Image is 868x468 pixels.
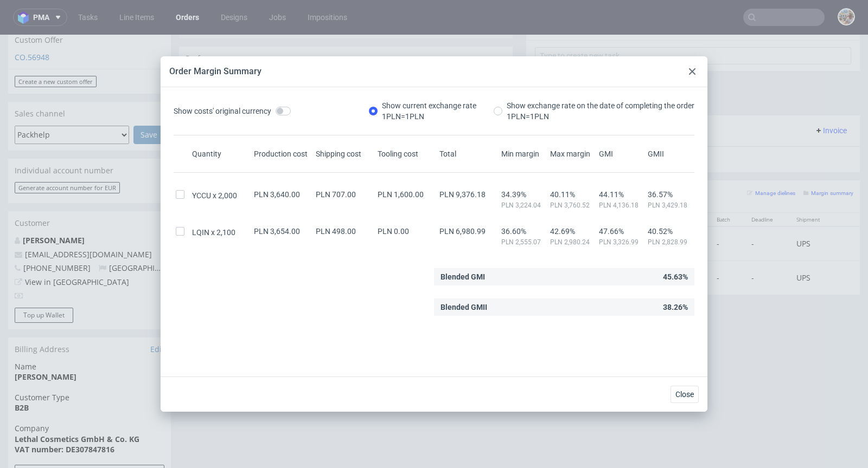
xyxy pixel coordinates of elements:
div: Order Margin Summary [169,66,261,77]
input: Save [133,91,164,109]
td: 2100 [480,226,519,260]
a: PROF 20721/2025 [225,44,286,65]
div: Customer [8,177,171,200]
span: PLN 3,760.52 [550,201,595,210]
span: PLN 0.00 [378,227,409,236]
span: PLN 3,640.00 [254,190,300,199]
th: Deadline [745,178,790,192]
a: CO.56948 [15,17,49,28]
div: No invoices yet [179,112,860,130]
span: PLN 3,654.00 [254,227,300,236]
button: Update Proforma [286,44,344,55]
span: 42.69% [550,227,595,236]
span: PLN 3,326.99 [599,238,643,246]
div: GMI [597,148,646,159]
div: 1 PLN = 1 PLN [507,111,694,122]
a: YCCU [279,204,298,214]
span: Customer Type [15,357,164,368]
td: - [710,226,745,260]
p: €1,638.00 [573,238,622,249]
span: Blended GMI [441,268,485,285]
span: Company [15,388,164,399]
span: Name [15,327,164,337]
th: Batch [710,178,745,192]
th: Stage [629,178,711,192]
div: Total [437,148,499,159]
span: 34.39% [501,190,546,199]
div: → pre-DTP [636,237,685,250]
div: 38.26% [434,298,694,316]
div: Production cost [252,148,314,159]
div: Individual account number [8,124,171,148]
th: Shipment [790,178,837,192]
button: Revalidate VAT number [15,430,164,441]
button: Top up Wallet [15,273,73,288]
button: Generate account number for EUR [15,147,120,159]
strong: VAT number: DE307847816 [15,409,114,420]
div: Shipping cost [314,148,375,159]
span: Blended GMII [441,298,487,316]
img: ico-item-custom-a8f9c3db6a5631ce2f509e228e8b95abde266dc4376634de7b166047de09ff05.png [190,230,244,257]
strong: B2B [15,368,29,378]
td: 2000 [480,192,519,226]
span: PLN 2,980.24 [550,238,595,246]
a: View in [GEOGRAPHIC_DATA] [25,242,129,252]
div: Tooling cost [375,148,437,159]
div: 45.63% [434,268,694,285]
a: [PERSON_NAME] [23,200,85,211]
td: - [745,226,790,260]
span: 47.66% [599,227,643,236]
div: Proforma [179,12,513,36]
td: Fefco 427 (mailer box) • Custom [315,192,480,226]
span: PLN 2,828.99 [648,238,692,246]
span: 36.57% [648,190,692,199]
span: [GEOGRAPHIC_DATA] [99,228,185,238]
div: 2,000 [190,190,252,201]
span: YCCU [192,190,218,201]
button: Close [671,386,699,403]
input: Type to create new task [535,12,851,30]
td: - [710,192,745,226]
td: - [745,192,790,226]
span: 44.11% [599,190,643,199]
span: [PHONE_NUMBER] [15,228,91,238]
label: Show costs' original currency [174,100,291,122]
span: Invoice [814,92,847,100]
small: Manage dielines [747,155,795,161]
a: Create a new custom offer [15,41,97,53]
td: €0.78 [519,226,567,260]
button: Invoice [810,89,851,102]
div: GMII [646,148,694,159]
div: Quantity [190,148,252,159]
div: → pre-DTP [636,203,685,216]
div: 2,100 [190,227,252,238]
div: Line Items [179,146,860,178]
th: Unit price [519,178,567,192]
span: PLN 1,600.00 [378,190,424,199]
span: PLN 3,224.04 [501,201,546,210]
small: Margin summary [803,155,853,161]
div: Sales channel [8,67,171,91]
img: ico-item-custom-a8f9c3db6a5631ce2f509e228e8b95abde266dc4376634de7b166047de09ff05.png [190,196,244,223]
td: Proforma [186,43,222,66]
span: PLN 2,555.07 [501,238,546,246]
div: Billing Address [8,303,171,327]
span: 36.60% [501,227,546,236]
p: €2,200.00 [573,204,622,214]
td: €1.10 [519,192,567,226]
td: UPS [790,226,837,260]
span: PLN 4,136.18 [599,201,643,210]
th: Design [179,178,272,192]
th: Net Total [567,178,629,192]
th: Quant. [480,178,519,192]
span: 40.11% [550,190,595,199]
div: Min margin [499,148,548,159]
span: PLN 3,429.18 [648,201,692,210]
td: Fefco 427 (mailer box) • Custom [315,226,480,260]
a: LQIN [279,238,297,248]
span: LQIN [192,227,216,238]
span: PLN 498.00 [316,227,356,236]
th: Specs [315,178,480,192]
a: [EMAIL_ADDRESS][DOMAIN_NAME] [25,214,152,225]
span: PLN 6,980.99 [439,227,486,236]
